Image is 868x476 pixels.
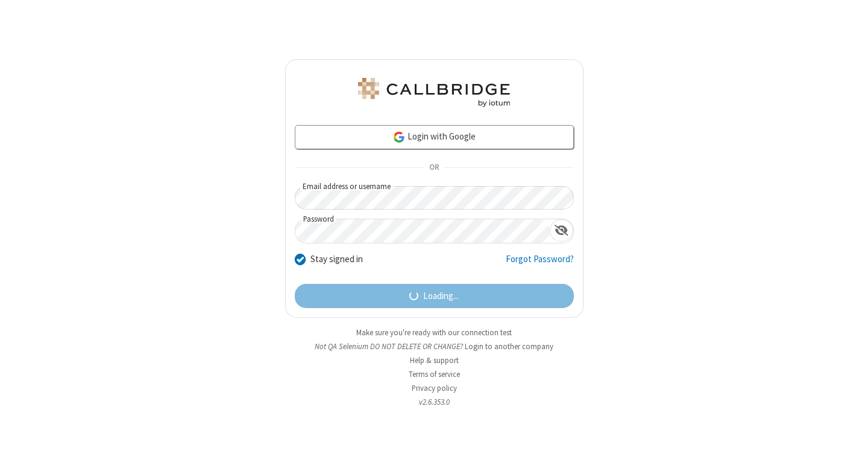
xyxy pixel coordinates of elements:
[392,130,406,144] img: google-icon.png
[295,284,574,308] button: Loading...
[295,219,550,243] input: Password
[295,186,574,210] input: Email address or username
[550,219,573,242] div: Show password
[310,252,363,266] label: Stay signed in
[356,327,512,338] a: Make sure you're ready with our connection test
[465,341,553,352] button: Login to another company
[285,396,583,408] li: v2.6.353.0
[424,159,444,176] span: OR
[356,78,512,107] img: QA Selenium DO NOT DELETE OR CHANGE
[423,289,459,303] span: Loading...
[506,252,574,275] a: Forgot Password?
[410,355,459,365] a: Help & support
[285,341,583,352] li: Not QA Selenium DO NOT DELETE OR CHANGE?
[412,383,457,393] a: Privacy policy
[409,369,460,379] a: Terms of service
[295,125,574,149] a: Login with Google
